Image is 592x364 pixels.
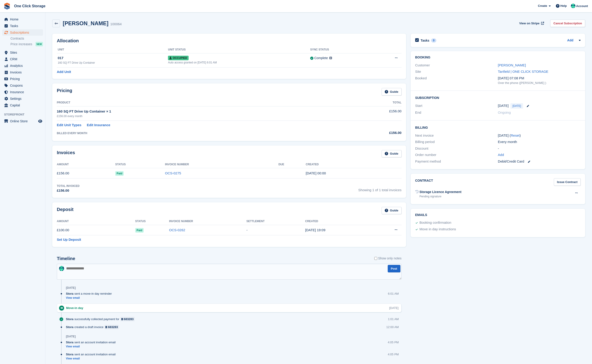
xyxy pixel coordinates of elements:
[66,340,118,344] div: sent an account invitation email
[57,256,75,261] h2: Timeline
[329,57,332,59] img: icon-info-grey-7440780725fd019a000dd9b08b2336e03edf1995a4989e88bcd33f0948082b44.svg
[2,118,43,124] a: menu
[57,114,338,118] div: £156.00 every month
[374,256,402,261] label: Show only notes
[2,23,43,29] a: menu
[567,38,573,43] a: Add
[57,184,80,188] div: Total Invoiced
[57,88,72,95] h2: Pricing
[10,42,32,46] span: Price increases
[10,102,37,108] span: Capital
[57,161,115,168] th: Amount
[57,123,81,128] a: Edit Unit Types
[63,20,108,26] h2: [PERSON_NAME]
[415,133,498,138] div: Next invoice
[2,82,43,89] a: menu
[498,159,581,164] div: Debit/Credit Card
[519,21,540,26] span: View on Stripe
[382,88,402,95] a: Guide
[310,46,374,53] th: Sync Status
[498,63,526,67] a: [PERSON_NAME]
[382,150,402,158] a: Guide
[66,325,73,329] span: Stora
[66,306,85,310] div: Move-in day
[57,150,75,158] h2: Invoices
[66,357,118,361] a: View email
[415,103,498,109] div: Start
[314,56,328,60] div: Complete
[550,20,585,27] a: Cancel Subscription
[168,56,188,60] span: Occupied
[66,291,114,296] div: sent a move-in day reminder
[2,63,43,69] a: menu
[57,225,135,235] td: £100.00
[57,99,338,106] th: Product
[57,109,338,114] div: 160 SQ FT Drive Up Container × 1
[498,146,581,151] div: -
[168,46,310,53] th: Unit Status
[415,146,498,151] div: Discount
[57,131,338,135] div: BILLED EVERY MONTH
[135,218,169,225] th: Status
[415,95,581,100] h2: Subscription
[10,49,37,56] span: Sites
[338,99,402,106] th: Total
[415,69,498,74] div: Site
[135,228,144,233] span: Paid
[498,70,548,73] a: Tanfield | ONE CLICK STORAGE
[66,291,73,296] span: Stora
[115,161,165,168] th: Status
[415,152,498,158] div: Order number
[10,56,37,62] span: CRM
[66,352,118,356] div: sent an account invitation email
[57,218,135,225] th: Amount
[388,352,399,356] div: 4:05 PM
[498,81,581,85] div: Over the phone ([PERSON_NAME] )
[388,291,399,296] div: 6:01 AM
[58,61,168,65] div: 160 SQ FT Drive Up Container
[2,69,43,75] a: menu
[4,3,10,10] img: stora-icon-8386f47178a22dfd0bd8f6a31ec36ba5ce8667c1dd55bd0f319d3a0aa187defe.svg
[338,106,402,120] td: £156.00
[35,42,43,46] div: NEW
[2,16,43,23] a: menu
[305,228,325,232] time: 2025-08-05 18:09:35 UTC
[2,76,43,82] a: menu
[246,225,305,235] td: -
[108,325,118,329] div: 683283
[168,60,310,65] div: Auto access granted on [DATE] 6:01 AM
[415,63,498,68] div: Customer
[165,161,278,168] th: Invoice Number
[388,265,400,272] button: Post
[511,133,520,137] a: Reset
[374,256,377,261] input: Show only notes
[388,317,399,321] div: 1:01 AM
[576,4,588,8] span: Account
[498,103,509,108] time: 2025-08-10 23:00:00 UTC
[66,296,114,300] a: View email
[10,29,37,36] span: Subscriptions
[415,159,498,164] div: Payment method
[498,152,504,158] a: Add
[120,317,135,321] a: 683283
[415,56,581,59] h2: Booking
[10,76,37,82] span: Pricing
[66,325,121,329] div: created a draft invoice
[2,102,43,108] a: menu
[10,69,37,75] span: Invoices
[12,2,47,10] a: One Click Storage
[554,178,581,186] a: Issue Contract
[305,218,370,225] th: Created
[338,130,402,136] div: £156.00
[420,190,462,194] div: Storage Licence Agreement
[10,82,37,89] span: Coupons
[115,171,124,176] span: Paid
[389,306,399,310] div: [DATE]
[420,227,456,232] div: Move in day instructions
[415,125,581,130] h2: Billing
[420,194,462,198] div: Pending signature
[10,118,37,124] span: Online Store
[2,49,43,56] a: menu
[110,22,122,27] div: 100064
[386,325,399,329] div: 12:00 AM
